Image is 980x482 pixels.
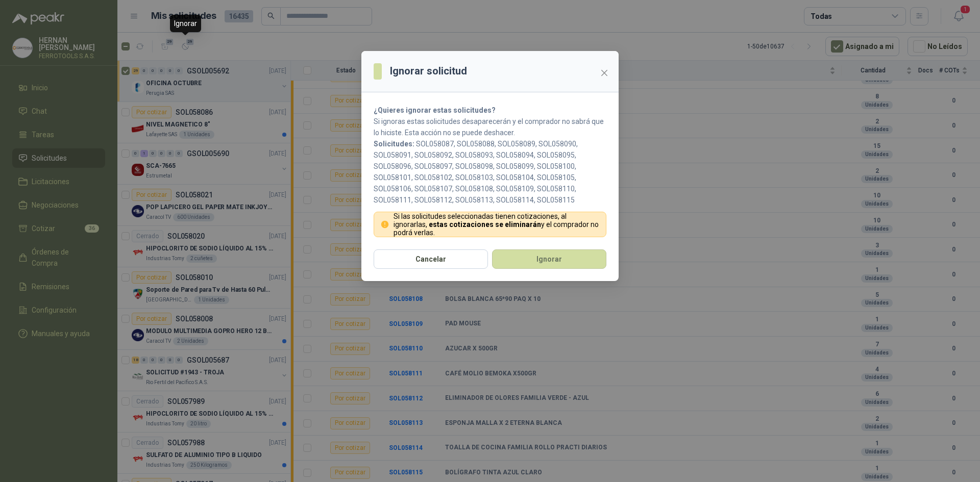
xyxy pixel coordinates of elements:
b: Solicitudes: [374,140,414,148]
button: Ignorar [492,249,606,269]
p: Si las solicitudes seleccionadas tienen cotizaciones, al ignorarlas, y el comprador no podrá verlas. [394,212,600,237]
h3: Ignorar solicitud [390,63,467,79]
button: Cancelar [374,249,488,269]
strong: estas cotizaciones se eliminarán [429,220,541,229]
span: close [600,69,608,77]
p: SOL058087, SOL058088, SOL058089, SOL058090, SOL058091, SOL058092, SOL058093, SOL058094, SOL058095... [374,138,606,206]
button: Close [596,65,612,81]
strong: ¿Quieres ignorar estas solicitudes? [374,106,496,114]
p: Si ignoras estas solicitudes desaparecerán y el comprador no sabrá que lo hiciste. Esta acción no... [374,116,606,138]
